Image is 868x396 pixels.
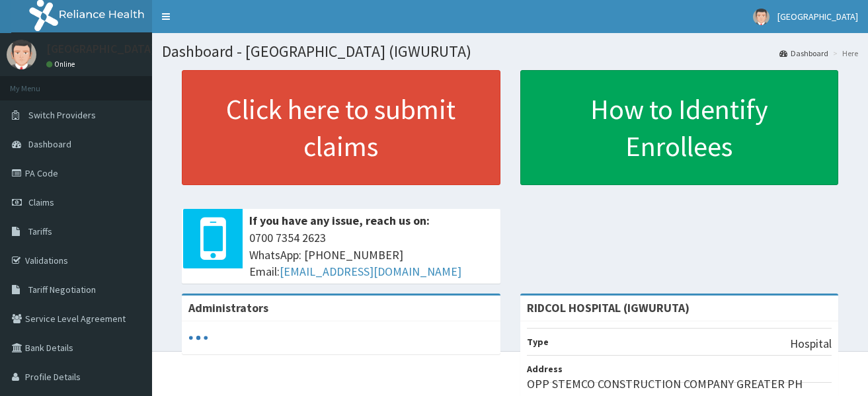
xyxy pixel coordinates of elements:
span: 0700 7354 2623 WhatsApp: [PHONE_NUMBER] Email: [249,229,494,280]
span: Tariffs [28,225,52,237]
p: [GEOGRAPHIC_DATA] [46,43,155,55]
strong: RIDCOL HOSPITAL (IGWURUTA) [527,300,690,315]
a: How to Identify Enrollees [520,70,839,185]
li: Here [830,48,858,59]
span: [GEOGRAPHIC_DATA] [777,11,858,22]
a: Online [46,59,78,69]
a: Click here to submit claims [182,70,500,185]
img: User Image [7,40,36,69]
b: Address [527,363,563,375]
svg: audio-loading [188,328,208,348]
a: Dashboard [779,48,828,59]
b: Type [527,336,549,348]
p: Hospital [790,335,832,352]
span: Switch Providers [28,109,96,121]
b: Administrators [188,300,268,315]
b: If you have any issue, reach us on: [249,213,430,228]
img: User Image [753,9,769,25]
h1: Dashboard - [GEOGRAPHIC_DATA] (IGWURUTA) [162,43,858,60]
a: [EMAIL_ADDRESS][DOMAIN_NAME] [280,264,461,279]
span: Tariff Negotiation [28,284,96,296]
span: Claims [28,196,54,208]
span: Dashboard [28,138,71,150]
